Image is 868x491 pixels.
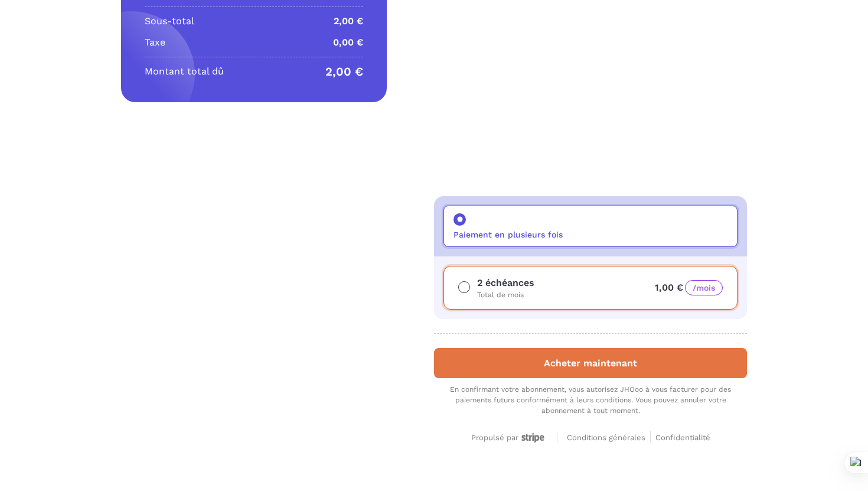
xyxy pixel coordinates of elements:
[453,230,563,239] p: Paiement en plusieurs fois
[333,35,363,50] p: 0,00 €
[655,433,710,442] span: Confidentialité
[325,64,363,79] p: 2,00 €
[434,384,747,416] div: En confirmant votre abonnement, vous autorisez JHOoo à vous facturer pour des paiements futurs co...
[434,348,747,378] button: Acheter maintenant
[655,282,723,293] span: 1,00 €
[685,280,723,295] span: /mois
[334,14,363,28] p: 2,00 €
[471,431,547,443] a: Propulsé par
[567,433,645,442] span: Conditions générales
[655,431,710,443] a: Confidentialité
[471,433,547,443] div: Propulsé par
[477,276,534,290] p: 2 échéances
[567,431,651,443] a: Conditions générales
[477,290,534,300] p: Total de mois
